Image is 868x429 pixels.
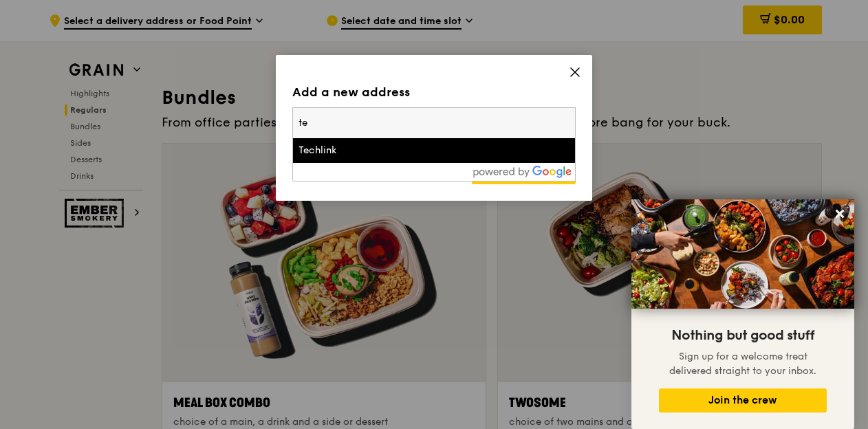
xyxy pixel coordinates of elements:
span: Nothing but good stuff [671,327,814,344]
span: Sign up for a welcome treat delivered straight to your inbox. [669,351,816,377]
img: powered-by-google.60e8a832.png [473,166,572,178]
div: Add a new address [292,82,576,102]
button: Close [829,203,851,225]
img: DSC07876-Edit02-Large.jpeg [631,199,854,309]
div: Techlink [299,144,502,157]
button: Join the crew [659,388,827,412]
